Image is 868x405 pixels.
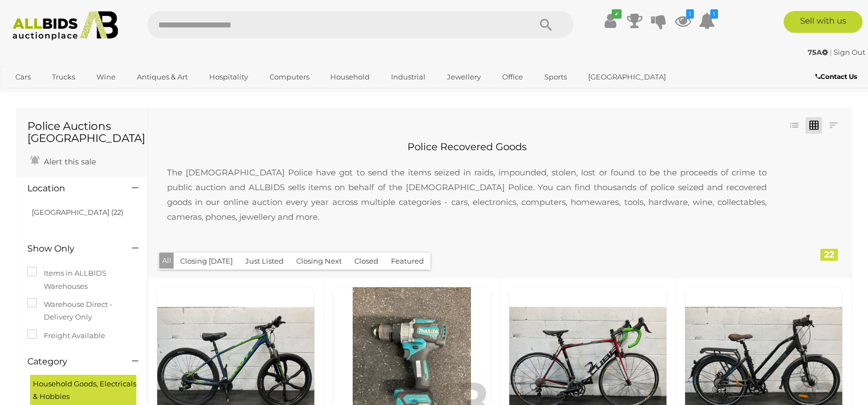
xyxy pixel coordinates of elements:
[27,329,105,342] label: Freight Available
[686,9,694,19] i: 1
[45,68,82,86] a: Trucks
[27,120,136,144] h1: Police Auctions [GEOGRAPHIC_DATA]
[710,9,718,19] i: 1
[833,48,865,56] a: Sign Out
[808,48,828,56] strong: 75A
[156,154,778,235] p: The [DEMOGRAPHIC_DATA] Police have got to send the items seized in raids, impounded, stolen, lost...
[830,48,832,56] span: |
[675,11,691,31] a: 1
[519,11,573,38] button: Search
[27,267,136,293] label: Items in ALLBIDS Warehouses
[384,68,433,86] a: Industrial
[8,68,38,86] a: Cars
[27,357,116,367] h4: Category
[7,11,124,41] img: Allbids.com.au
[384,253,430,270] button: Featured
[815,71,860,83] a: Contact Us
[239,253,290,270] button: Just Listed
[581,68,673,86] a: [GEOGRAPHIC_DATA]
[323,68,377,86] a: Household
[130,68,195,86] a: Antiques & Art
[820,249,838,261] div: 22
[808,48,830,56] a: 75A
[27,184,116,193] h4: Location
[815,72,857,81] b: Contact Us
[612,9,622,19] i: ✔
[27,244,116,254] h4: Show Only
[32,208,123,216] a: [GEOGRAPHIC_DATA] (22)
[699,11,715,31] a: 1
[156,142,778,153] h2: Police Recovered Goods
[290,253,348,270] button: Closing Next
[159,253,174,269] button: All
[202,68,255,86] a: Hospitality
[89,68,123,86] a: Wine
[440,68,488,86] a: Jewellery
[27,152,99,169] a: Alert this sale
[784,11,862,33] a: Sell with us
[262,68,317,86] a: Computers
[27,298,136,324] label: Warehouse Direct - Delivery Only
[348,253,385,270] button: Closed
[41,157,96,167] span: Alert this sale
[174,253,239,270] button: Closing [DATE]
[537,68,574,86] a: Sports
[602,11,619,31] a: ✔
[495,68,530,86] a: Office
